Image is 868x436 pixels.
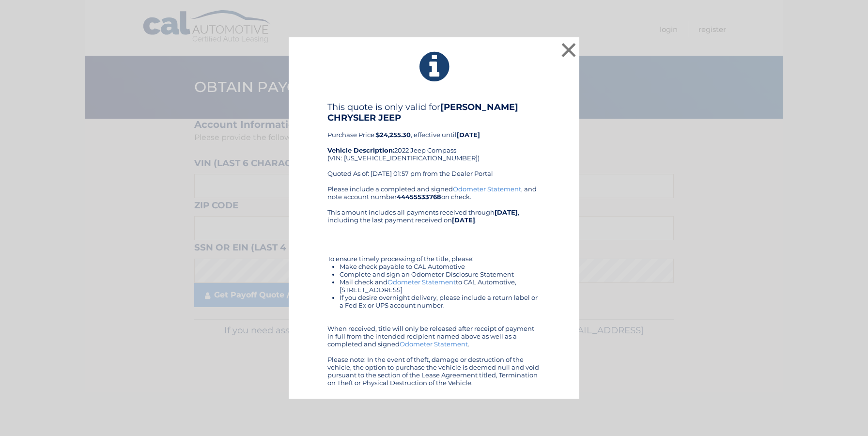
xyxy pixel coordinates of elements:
[376,131,411,139] b: $24,255.30
[327,102,518,123] b: [PERSON_NAME] CHRYSLER JEEP
[327,102,541,185] div: Purchase Price: , effective until 2022 Jeep Compass (VIN: [US_VEHICLE_IDENTIFICATION_NUMBER]) Quo...
[327,185,541,387] div: Please include a completed and signed , and note account number on check. This amount includes al...
[387,278,456,286] a: Odometer Statement
[559,40,578,60] button: ×
[340,263,541,270] li: Make check payable to CAL Automotive
[495,208,518,216] b: [DATE]
[327,102,541,123] h4: This quote is only valid for
[340,270,541,278] li: Complete and sign an Odometer Disclosure Statement
[397,193,441,201] b: 44455533768
[327,146,394,154] strong: Vehicle Description:
[452,216,475,224] b: [DATE]
[457,131,480,139] b: [DATE]
[340,278,541,294] li: Mail check and to CAL Automotive, [STREET_ADDRESS]
[453,185,521,193] a: Odometer Statement
[340,294,541,309] li: If you desire overnight delivery, please include a return label or a Fed Ex or UPS account number.
[400,340,468,348] a: Odometer Statement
